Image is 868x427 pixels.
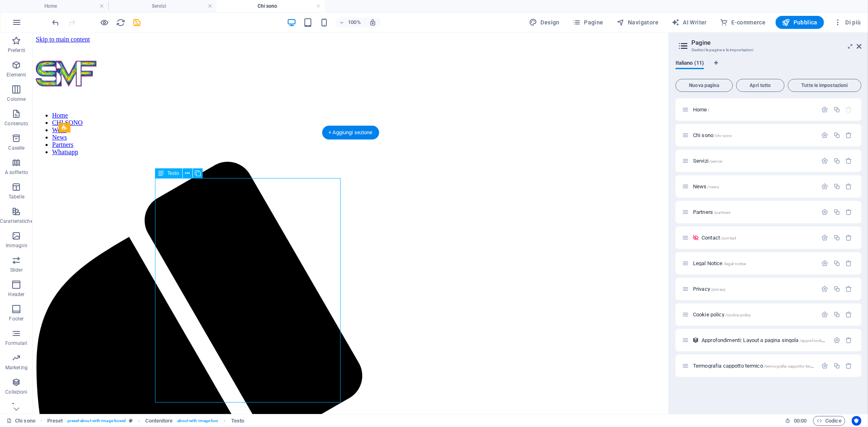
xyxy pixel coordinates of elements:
div: Duplicato [833,183,840,190]
span: Fai clic per selezionare. Doppio clic per modificare [146,416,173,426]
span: 00 00 [794,416,807,426]
span: Fai clic per aprire la pagina [693,312,751,318]
h4: Chi sono [216,2,325,11]
span: : [800,418,801,424]
button: Design [526,16,563,29]
div: Rimuovi [846,260,853,267]
span: Partners [693,209,730,215]
span: Tutte le impostazioni [791,83,858,88]
div: Rimuovi [846,285,853,292]
span: / [708,108,710,112]
span: /news [708,185,719,189]
div: Impostazioni [822,157,829,164]
span: Apri tutto [740,83,781,88]
button: E-commerce [717,16,769,29]
div: Chi sono/chi-sono [691,133,818,138]
h2: Pagine [691,39,861,46]
span: Servizi [693,158,722,164]
div: Schede lingua [676,60,861,76]
span: /servizi [709,159,722,163]
span: Fai clic per selezionare. Doppio clic per modificare [231,416,244,426]
p: Preferiti [8,47,25,54]
div: Contact/contact [699,235,818,240]
button: Apri tutto [736,79,785,92]
button: Tutte le impostazioni [788,79,861,92]
p: Contenuto [4,120,28,127]
button: undo [51,17,61,27]
div: La pagina iniziale non può essere eliminata [846,106,853,113]
h6: 100% [348,17,361,27]
span: Privacy [693,286,726,292]
div: Impostazioni [822,183,829,190]
span: Pubblica [782,18,818,26]
div: Rimuovi [846,362,853,369]
div: Impostazioni [822,106,829,113]
button: 100% [336,17,365,27]
button: Di più [831,16,864,29]
button: Clicca qui per lasciare la modalità di anteprima e continuare la modifica [100,17,109,27]
span: /legal-notice [724,261,746,266]
div: Rimuovi [846,337,853,344]
span: Navigatore [617,18,658,26]
span: Di più [834,18,861,26]
span: /cookie-policy [725,313,751,317]
div: Duplicato [833,362,840,369]
div: Servizi/servizi [691,158,818,163]
div: Partners/partners [691,209,818,215]
p: Collezioni [5,389,27,395]
div: Rimuovi [846,209,853,216]
span: E-commerce [720,18,765,26]
span: Chi sono [693,132,732,138]
div: Impostazioni [822,234,829,241]
p: Footer [9,316,24,322]
span: Testo [167,171,179,176]
span: Home [693,107,710,113]
span: Nuova pagina [679,83,729,88]
div: Duplicato [833,234,840,241]
nav: breadcrumb [47,416,244,426]
button: save [132,17,142,27]
div: Impostazioni [822,285,829,292]
h4: Servizi [108,2,216,11]
button: Pubblica [776,16,824,29]
span: /chi-sono [714,133,732,138]
i: Annulla: Sposta elementi (Ctrl+Z) [51,18,61,27]
span: Fai clic per aprire la pagina [693,183,719,190]
p: Tabelle [9,194,24,200]
span: AI Writer [671,18,707,26]
button: Nuova pagina [676,79,733,92]
span: . preset-about-with-image-boxed [66,416,126,426]
span: /contact [721,236,736,240]
span: Fai clic per selezionare. Doppio clic per modificare [47,416,63,426]
div: Privacy/privacy [691,286,818,292]
div: Rimuovi [846,311,853,318]
p: Marketing [5,364,28,371]
span: /partners [714,210,730,215]
button: Codice [813,416,845,426]
div: News/news [691,184,818,189]
button: Usercentrics [852,416,861,426]
div: Duplicato [833,106,840,113]
p: Header [9,291,25,298]
div: Approfondimenti: Layout a pagina singola/approfondimenti-layout-a-pagina-singola [699,338,829,343]
div: Rimuovi [846,183,853,190]
div: Impostazioni [822,260,829,267]
i: Salva (Ctrl+S) [133,18,142,27]
div: Home/ [691,107,818,112]
p: Colonne [7,96,26,102]
button: AI Writer [668,16,710,29]
i: Questo elemento è un preset personalizzabile [129,418,133,423]
p: Elementi [7,72,26,78]
span: /privacy [711,287,726,292]
span: Pagine [573,18,603,26]
p: Immagini [6,242,27,249]
span: /termografia-cappotto-termico [764,364,820,368]
div: Design (Ctrl+Alt+Y) [526,16,563,29]
a: Fai clic per annullare la selezione. Doppio clic per aprire le pagine [7,416,35,426]
div: Termografia cappotto termico/termografia-cappotto-termico [691,363,818,368]
h6: Tempo sessione [785,416,807,426]
div: Impostazioni [822,132,829,139]
div: Cookie policy/cookie-policy [691,312,818,317]
div: Impostazioni [822,362,829,369]
div: Legal Notice/legal-notice [691,261,818,266]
